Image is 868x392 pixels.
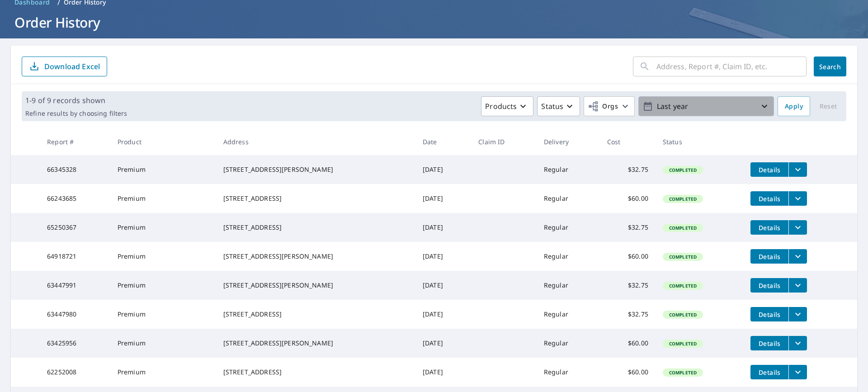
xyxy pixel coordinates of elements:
[584,96,635,116] button: Orgs
[600,300,656,329] td: $32.75
[415,155,471,184] td: [DATE]
[653,99,759,114] p: Last year
[40,271,110,300] td: 63447991
[415,128,471,155] th: Date
[588,101,618,112] span: Orgs
[223,252,408,261] div: [STREET_ADDRESS][PERSON_NAME]
[600,358,656,387] td: $60.00
[664,254,702,260] span: Completed
[40,128,110,155] th: Report #
[656,54,807,79] input: Address, Report #, Claim ID, etc.
[756,368,783,377] span: Details
[415,358,471,387] td: [DATE]
[415,184,471,213] td: [DATE]
[223,165,408,174] div: [STREET_ADDRESS][PERSON_NAME]
[40,242,110,271] td: 64918721
[25,109,127,118] p: Refine results by choosing filters
[537,184,600,213] td: Regular
[750,336,788,350] button: detailsBtn-63425956
[110,213,216,242] td: Premium
[788,307,807,321] button: filesDropdownBtn-63447980
[223,281,408,290] div: [STREET_ADDRESS][PERSON_NAME]
[756,223,783,232] span: Details
[223,223,408,232] div: [STREET_ADDRESS]
[664,225,702,231] span: Completed
[664,283,702,289] span: Completed
[537,271,600,300] td: Regular
[415,300,471,329] td: [DATE]
[600,213,656,242] td: $32.75
[223,368,408,377] div: [STREET_ADDRESS]
[537,213,600,242] td: Regular
[638,96,774,116] button: Last year
[223,339,408,348] div: [STREET_ADDRESS][PERSON_NAME]
[750,365,788,379] button: detailsBtn-62252008
[537,300,600,329] td: Regular
[750,220,788,235] button: detailsBtn-65250367
[537,155,600,184] td: Regular
[785,101,803,112] span: Apply
[600,242,656,271] td: $60.00
[600,329,656,358] td: $60.00
[40,213,110,242] td: 65250367
[481,96,533,116] button: Products
[664,196,702,202] span: Completed
[11,13,857,32] h1: Order History
[750,191,788,206] button: detailsBtn-66243685
[814,57,846,76] button: Search
[756,310,783,319] span: Details
[110,358,216,387] td: Premium
[415,271,471,300] td: [DATE]
[110,184,216,213] td: Premium
[40,155,110,184] td: 66345328
[756,252,783,261] span: Details
[756,281,783,290] span: Details
[537,128,600,155] th: Delivery
[541,101,563,112] p: Status
[110,242,216,271] td: Premium
[750,249,788,264] button: detailsBtn-64918721
[600,184,656,213] td: $60.00
[22,57,107,76] button: Download Excel
[788,249,807,264] button: filesDropdownBtn-64918721
[110,128,216,155] th: Product
[40,184,110,213] td: 66243685
[537,96,580,116] button: Status
[788,191,807,206] button: filesDropdownBtn-66243685
[110,329,216,358] td: Premium
[756,165,783,174] span: Details
[415,242,471,271] td: [DATE]
[788,365,807,379] button: filesDropdownBtn-62252008
[44,61,100,71] p: Download Excel
[664,312,702,318] span: Completed
[788,336,807,350] button: filesDropdownBtn-63425956
[223,310,408,319] div: [STREET_ADDRESS]
[110,155,216,184] td: Premium
[600,128,656,155] th: Cost
[25,95,127,106] p: 1-9 of 9 records shown
[664,167,702,173] span: Completed
[756,339,783,348] span: Details
[485,101,517,112] p: Products
[664,369,702,376] span: Completed
[750,307,788,321] button: detailsBtn-63447980
[415,213,471,242] td: [DATE]
[471,128,537,155] th: Claim ID
[110,300,216,329] td: Premium
[40,300,110,329] td: 63447980
[750,278,788,293] button: detailsBtn-63447991
[788,220,807,235] button: filesDropdownBtn-65250367
[821,62,839,71] span: Search
[537,329,600,358] td: Regular
[537,242,600,271] td: Regular
[110,271,216,300] td: Premium
[600,271,656,300] td: $32.75
[778,96,810,116] button: Apply
[415,329,471,358] td: [DATE]
[788,162,807,177] button: filesDropdownBtn-66345328
[40,329,110,358] td: 63425956
[600,155,656,184] td: $32.75
[656,128,743,155] th: Status
[664,340,702,347] span: Completed
[756,194,783,203] span: Details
